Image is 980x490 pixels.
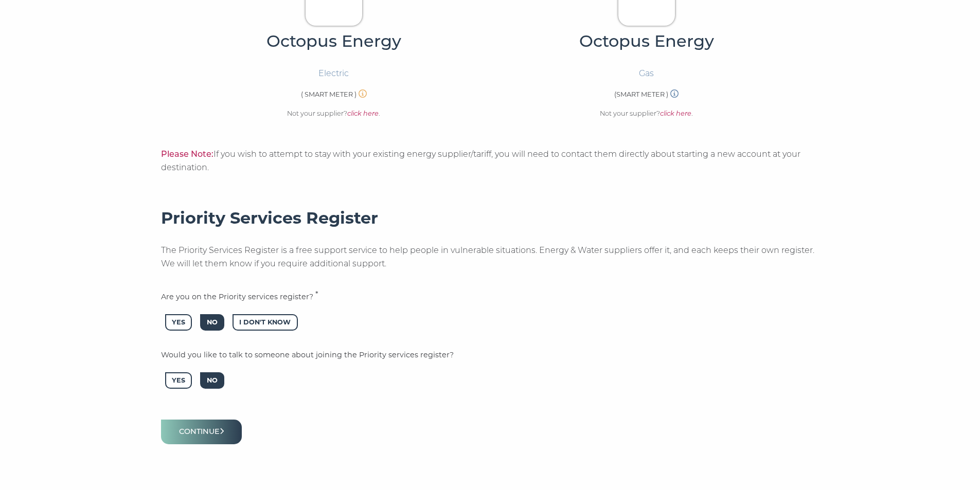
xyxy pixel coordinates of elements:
[287,108,380,119] p: Not your supplier? .
[301,90,357,98] span: ( SMART METER )
[233,314,297,331] span: I Don't Know
[161,244,819,270] p: The Priority Services Register is a free support service to help people in vulnerable situations....
[161,208,819,228] h4: Priority Services Register
[660,110,691,117] a: click here
[347,110,379,117] a: click here
[600,108,693,119] p: Not your supplier? .
[161,350,454,359] span: Would you like to talk to someone about joining the Priority services register?
[614,90,668,98] span: (SMART METER )
[161,148,819,174] p: If you wish to attempt to stay with your existing energy supplier/tariff, you will need to contac...
[318,67,349,80] p: Electric
[639,67,654,80] p: Gas
[161,149,213,159] span: Please Note:
[161,292,313,301] span: Are you on the Priority services register?
[165,372,192,389] span: Yes
[161,420,242,444] button: Continue
[200,314,224,331] span: No
[179,31,489,51] h4: Octopus Energy
[492,31,801,51] h4: Octopus Energy
[165,314,192,331] span: Yes
[200,372,224,389] span: No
